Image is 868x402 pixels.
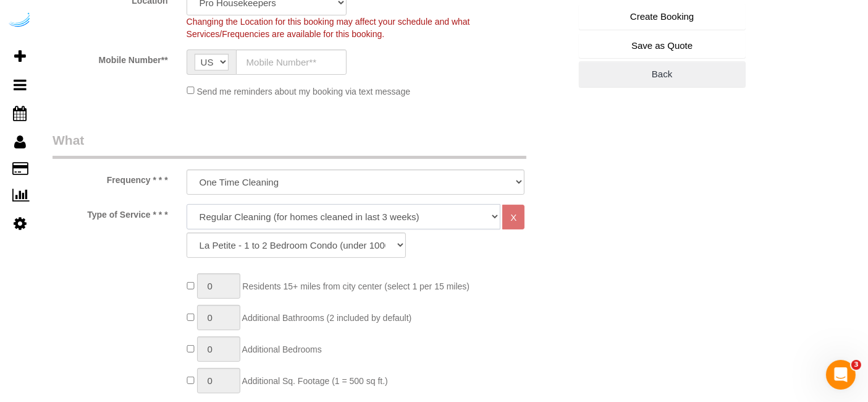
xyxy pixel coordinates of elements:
[187,17,470,39] span: Changing the Location for this booking may affect your schedule and what Services/Frequencies are...
[242,281,470,291] span: Residents 15+ miles from city center (select 1 per 15 miles)
[242,344,322,354] span: Additional Bedrooms
[242,376,388,386] span: Additional Sq. Footage (1 = 500 sq ft.)
[579,4,746,30] a: Create Booking
[43,169,177,186] label: Frequency * * *
[7,12,32,30] img: Automaid Logo
[43,49,177,66] label: Mobile Number**
[43,204,177,221] label: Type of Service * * *
[242,313,412,323] span: Additional Bathrooms (2 included by default)
[197,86,411,96] span: Send me reminders about my booking via text message
[851,360,861,370] span: 3
[236,49,347,75] input: Mobile Number**
[579,61,746,87] a: Back
[826,360,856,390] iframe: Intercom live chat
[579,33,746,59] a: Save as Quote
[53,131,526,159] legend: What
